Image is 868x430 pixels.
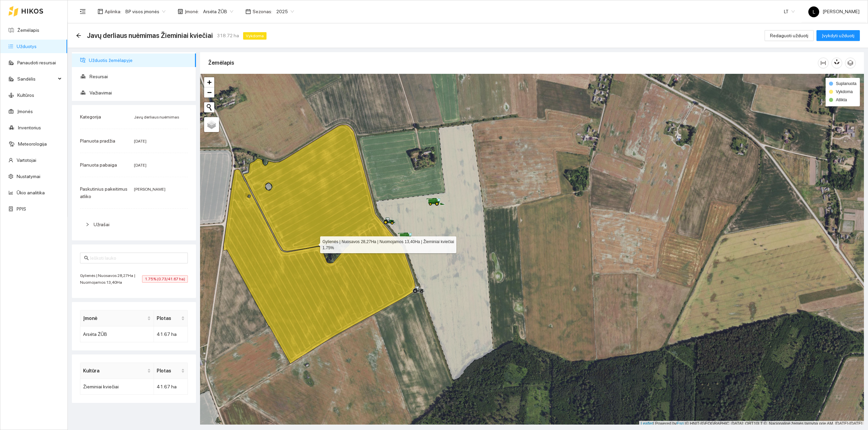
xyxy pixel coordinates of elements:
span: LT [784,6,795,17]
div: | Powered by © HNIT-[GEOGRAPHIC_DATA]; ORT10LT ©, Nacionalinė žemės tarnyba prie AM, [DATE]-[DATE] [639,421,864,427]
a: Layers [204,117,219,132]
span: Įmonė [83,315,146,322]
div: Atgal [76,33,81,39]
span: Suplanuota [836,81,856,86]
a: PPIS [17,206,26,212]
th: this column's title is Įmonė,this column is sortable [80,310,154,326]
a: Inventorius [18,125,41,130]
span: right [85,222,90,227]
span: 2025 [276,6,294,17]
span: | [685,421,686,426]
span: Paskutinius pakeitimus atliko [80,186,127,199]
button: column-width [818,58,829,68]
span: Kategorija [80,114,101,120]
a: Zoom out [204,87,214,98]
span: Užrašai [94,222,110,227]
span: [PERSON_NAME] [134,187,165,192]
span: calendar [245,9,251,14]
span: Kultūra [83,367,146,374]
span: Užduotis žemėlapyje [89,53,191,67]
span: Plotas [157,367,180,374]
span: menu-fold [80,8,86,15]
a: Panaudoti resursai [17,60,56,65]
span: Redaguoti užduotį [770,32,808,39]
span: Įvykdyti užduotį [822,32,854,39]
a: Žemėlapis [17,27,39,33]
span: Plotas [157,315,180,322]
div: Užrašai [80,217,188,232]
span: 318.72 ha [217,32,239,39]
span: Aplinka : [105,8,121,15]
span: arrow-left [76,33,81,38]
span: Sezonas : [253,8,272,15]
span: [DATE] [134,139,146,144]
a: Nustatymai [17,174,40,179]
a: Užduotys [17,44,37,49]
th: this column's title is Plotas,this column is sortable [154,310,188,326]
span: Planuota pradžia [80,138,115,144]
a: Leaflet [641,421,653,426]
a: Esri [677,421,684,426]
span: Sandėlis [17,72,56,86]
span: Važiavimai [90,86,191,100]
span: − [207,88,212,96]
input: Ieškoti lauko [90,254,184,262]
button: Įvykdyti užduotį [816,30,860,41]
a: Kultūros [17,92,34,98]
span: [DATE] [134,163,146,168]
a: Meteorologija [18,141,47,147]
span: Arsėta ŽŪB [203,6,233,17]
span: Įmonė : [185,8,199,15]
button: Initiate a new search [204,102,214,112]
span: L [813,6,815,17]
span: search [84,256,89,260]
span: [PERSON_NAME] [808,9,860,14]
td: 41.67 ha [154,379,188,395]
a: Ūkio analitika [17,190,45,195]
a: Redaguoti užduotį [765,33,814,38]
a: Įmonės [17,109,33,114]
span: Vykdoma [243,32,267,40]
span: Atlikta [836,98,847,102]
button: Redaguoti užduotį [765,30,814,41]
span: Javų derliaus nuėmimas [134,115,179,120]
button: menu-fold [76,5,90,18]
span: Resursai [90,70,191,83]
span: Planuota pabaiga [80,162,117,168]
span: layout [98,9,103,14]
span: column-width [818,60,828,66]
a: Vartotojai [17,157,36,163]
td: Žieminiai kviečiai [80,379,154,395]
span: Gylienės | Nuosavos 28,27Ha | Nuomojamos 13,40Ha [80,272,142,286]
a: Zoom in [204,77,214,87]
span: 1.75% (0.73/41.67 ha) [142,275,188,283]
span: + [207,78,212,86]
span: Vykdoma [836,89,853,94]
th: this column's title is Plotas,this column is sortable [154,363,188,379]
td: Arsėta ŽŪB [80,326,154,342]
div: Žemėlapis [208,53,818,72]
td: 41.67 ha [154,326,188,342]
span: Javų derliaus nuėmimas Žieminiai kviečiai [87,30,213,41]
th: this column's title is Kultūra,this column is sortable [80,363,154,379]
span: shop [178,9,183,14]
span: BP visos įmonės [125,6,165,17]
